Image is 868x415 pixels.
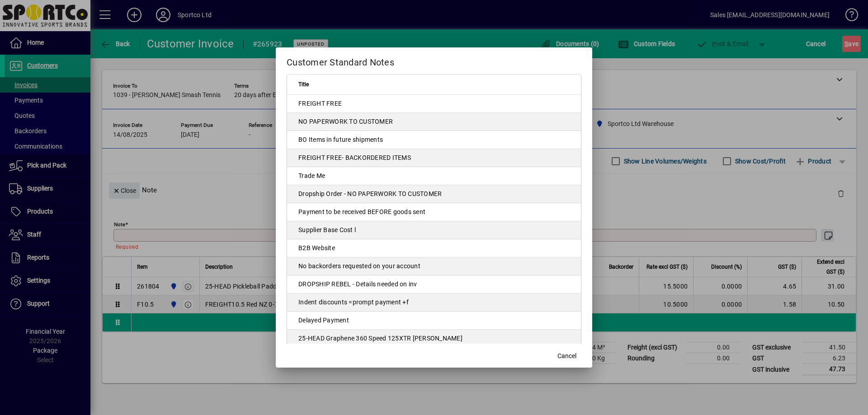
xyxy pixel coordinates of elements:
td: 25-HEAD Graphene 360 Speed 125XTR [PERSON_NAME] [287,330,581,348]
td: Trade Me [287,167,581,185]
td: Dropship Order - NO PAPERWORK TO CUSTOMER [287,185,581,203]
span: Cancel [557,351,576,361]
td: FREIGHT FREE [287,95,581,113]
td: Payment to be received BEFORE goods sent [287,203,581,221]
button: Cancel [552,348,581,364]
h2: Customer Standard Notes [276,47,592,74]
span: Title [298,79,309,89]
td: NO PAPERWORK TO CUSTOMER [287,113,581,131]
td: Indent discounts =prompt payment +f [287,294,581,312]
td: Delayed Payment [287,312,581,330]
td: FREIGHT FREE- BACKORDERED ITEMS [287,149,581,167]
td: No backorders requested on your account [287,257,581,275]
td: B2B Website [287,239,581,257]
td: Supplier Base Cost l [287,221,581,239]
td: DROPSHIP REBEL - Details needed on inv [287,275,581,294]
td: BO Items in future shipments [287,131,581,149]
